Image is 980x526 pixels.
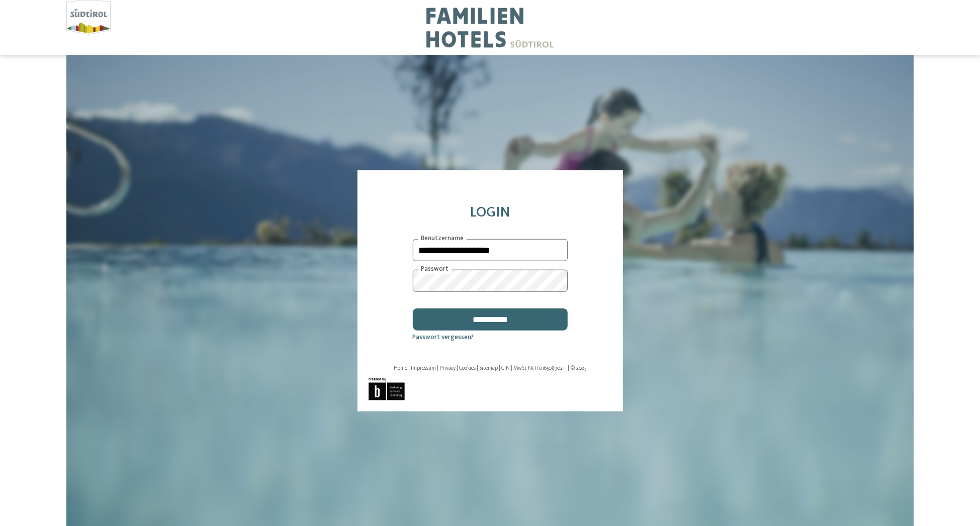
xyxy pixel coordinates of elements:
a: Sitemap [479,365,498,371]
a: Cookies [459,365,476,371]
span: | [568,365,569,371]
label: Passwort [418,265,451,274]
span: | [499,365,500,371]
a: Passwort vergessen? [412,334,474,341]
span: | [477,365,478,371]
span: | [457,365,458,371]
a: CIN [501,365,510,371]
label: Benutzername [418,235,466,244]
span: © 2025 [570,365,586,371]
span: | [408,365,410,371]
span: | [511,365,512,371]
a: Impressum [411,365,436,371]
img: Brandnamic GmbH | Leading Hospitality Solutions [368,378,405,400]
span: | [437,365,438,371]
span: Login [470,205,510,220]
a: Privacy [439,365,456,371]
span: MwSt-Nr. IT01650890211 [513,365,567,371]
a: Home [394,365,407,371]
